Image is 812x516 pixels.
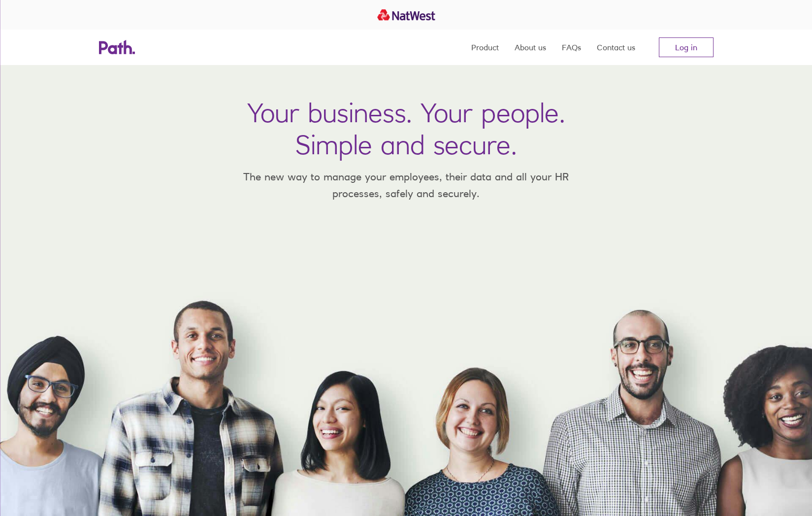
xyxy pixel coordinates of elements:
[515,30,546,65] a: About us
[659,37,714,57] a: Log in
[562,30,581,65] a: FAQs
[597,30,635,65] a: Contact us
[229,169,584,202] p: The new way to manage your employees, their data and all your HR processes, safely and securely.
[247,97,565,161] h1: Your business. Your people. Simple and secure.
[471,30,499,65] a: Product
